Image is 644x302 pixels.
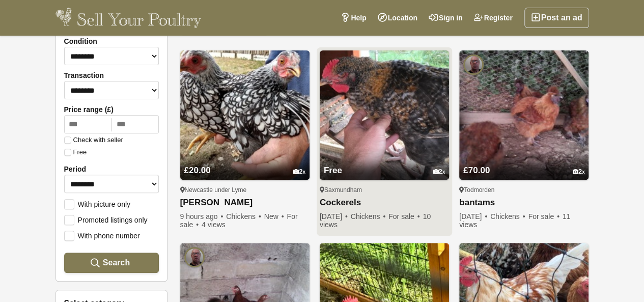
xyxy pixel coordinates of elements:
[180,146,310,180] a: £20.00 2
[468,8,518,28] a: Register
[64,37,159,45] label: Condition
[180,198,310,208] a: [PERSON_NAME]
[64,199,130,208] label: With picture only
[226,212,262,221] span: Chickens
[423,8,468,28] a: Sign in
[459,198,589,208] a: bantams
[320,212,349,221] span: [DATE]
[293,168,305,176] div: 2
[184,166,211,175] span: £20.00
[55,8,202,28] img: Sell Your Poultry
[528,212,560,221] span: For sale
[463,166,490,175] span: £70.00
[459,212,488,221] span: [DATE]
[573,168,585,176] div: 2
[433,168,445,176] div: 2
[64,165,159,173] label: Period
[320,212,431,229] span: 10 views
[64,149,87,156] label: Free
[64,136,123,144] label: Check with seller
[459,50,589,180] img: bantams
[180,212,298,229] span: For sale
[463,54,484,75] img: william morritt
[320,186,449,194] div: Saxmundham
[64,105,159,114] label: Price range (£)
[324,166,342,175] span: Free
[335,8,372,28] a: Help
[320,146,449,180] a: Free 2
[180,212,225,221] span: 9 hours ago
[202,221,226,229] span: 4 views
[264,212,285,221] span: New
[64,253,159,273] button: Search
[459,212,570,229] span: 11 views
[459,186,589,194] div: Todmorden
[184,247,205,267] img: william morritt
[320,50,449,180] img: Cockerels
[459,146,589,180] a: £70.00 2
[64,71,159,79] label: Transaction
[351,212,387,221] span: Chickens
[524,8,589,28] a: Post an ad
[320,198,449,208] a: Cockerels
[490,212,526,221] span: Chickens
[103,258,130,267] span: Search
[64,231,140,240] label: With phone number
[180,50,310,180] img: Wyandotte bantams
[372,8,423,28] a: Location
[64,215,148,224] label: Promoted listings only
[180,186,310,194] div: Newcastle under Lyme
[388,212,421,221] span: For sale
